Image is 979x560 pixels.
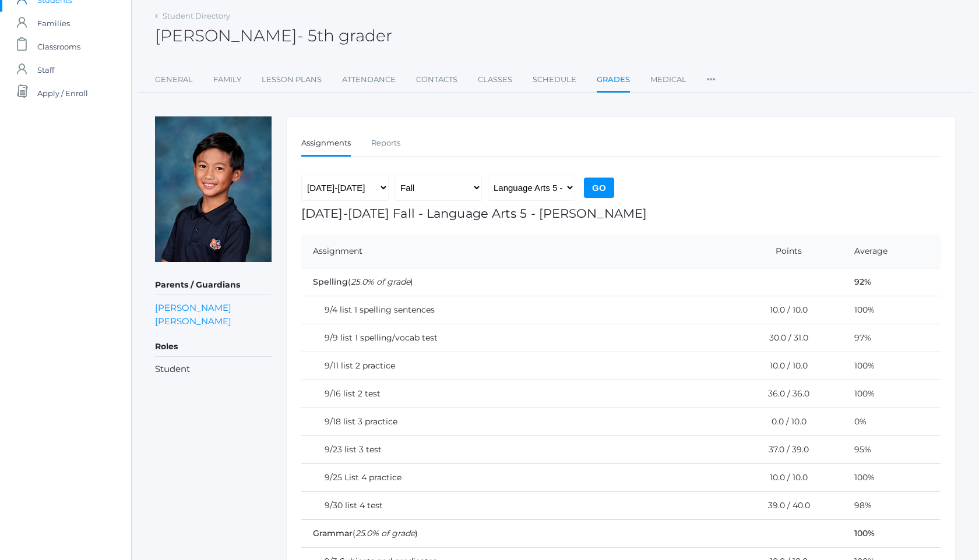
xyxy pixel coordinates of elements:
td: 100% [843,380,941,407]
img: Matteo Soratorio [155,116,272,262]
th: Assignment [301,235,727,268]
td: 9/16 list 2 test [301,380,727,407]
h5: Parents / Guardians [155,275,272,295]
td: 10.0 / 10.0 [727,296,843,324]
span: - 5th grader [297,26,392,45]
td: 9/25 List 4 practice [301,463,727,491]
li: Student [155,363,272,376]
a: Classes [478,68,512,91]
span: Spelling [313,277,348,287]
td: 9/4 list 1 spelling sentences [301,296,727,324]
a: Grades [597,68,630,93]
td: ( ) [301,268,843,296]
a: Medical [650,68,686,91]
td: 100% [843,296,941,324]
input: Go [584,178,614,198]
td: 10.0 / 10.0 [727,463,843,491]
td: 97% [843,324,941,352]
span: Apply / Enroll [37,81,88,105]
td: ( ) [301,519,843,547]
td: 9/23 list 3 test [301,435,727,463]
span: Grammar [313,528,353,538]
td: 37.0 / 39.0 [727,435,843,463]
td: 100% [843,519,941,547]
a: [PERSON_NAME] [155,314,231,328]
td: 92% [843,268,941,296]
a: Reports [371,132,400,155]
a: [PERSON_NAME] [155,301,231,314]
td: 95% [843,435,941,463]
a: Assignments [301,132,351,157]
h1: [DATE]-[DATE] Fall - Language Arts 5 - [PERSON_NAME] [301,207,941,220]
a: Family [213,68,241,91]
td: 9/30 list 4 test [301,491,727,519]
em: 25.0% of grade [355,528,415,538]
a: Lesson Plans [262,68,322,91]
a: Student Directory [163,11,230,20]
td: 39.0 / 40.0 [727,491,843,519]
td: 0.0 / 10.0 [727,407,843,435]
th: Average [843,235,941,268]
td: 10.0 / 10.0 [727,352,843,380]
th: Points [727,235,843,268]
span: Families [37,12,70,35]
span: Staff [37,58,54,81]
td: 9/11 list 2 practice [301,352,727,380]
h2: [PERSON_NAME] [155,27,392,45]
h5: Roles [155,337,272,357]
td: 30.0 / 31.0 [727,324,843,352]
td: 98% [843,491,941,519]
em: 25.0% of grade [351,277,410,287]
a: Contacts [416,68,457,91]
a: General [155,68,193,91]
td: 9/9 list 1 spelling/vocab test [301,324,727,352]
span: Classrooms [37,35,80,58]
td: 9/18 list 3 practice [301,407,727,435]
td: 36.0 / 36.0 [727,380,843,407]
td: 100% [843,463,941,491]
td: 100% [843,352,941,380]
a: Schedule [533,68,576,91]
a: Attendance [342,68,396,91]
td: 0% [843,407,941,435]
